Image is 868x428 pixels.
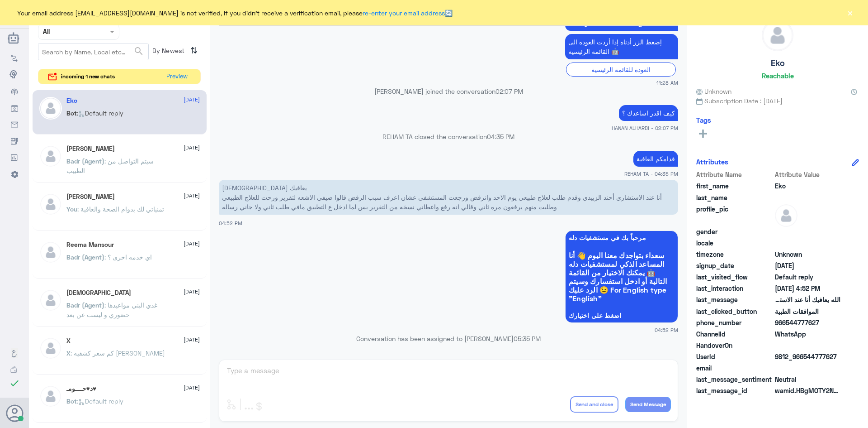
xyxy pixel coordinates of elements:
[565,34,678,59] p: 6/8/2025, 11:28 AM
[696,96,859,106] span: Subscription Date : [DATE]
[696,295,773,304] span: last_message
[619,105,678,121] p: 6/8/2025, 2:07 PM
[696,341,773,350] span: HandoverOn
[104,253,152,261] span: : اي خدمه اخرى ؟
[775,170,840,179] span: Attribute Value
[219,87,678,96] p: [PERSON_NAME] joined the conversation
[39,97,62,120] img: defaultAdmin.png
[775,295,840,304] span: الله يعافيك أنا عند الاستشاري أحند الزبيدي وقدم طلب لعلاج طبيعي يوم الاحد وانرفض ورجعت المستشفى ع...
[66,97,77,105] h5: Eko
[66,349,71,357] span: X
[66,301,104,309] span: Badr (Agent)
[184,144,200,152] span: [DATE]
[39,193,62,216] img: defaultAdmin.png
[696,363,773,373] span: email
[762,72,794,80] h6: Reachable
[66,301,157,318] span: : غدي البني مواعيدها حضوري و ليست عن بعد
[219,220,242,226] span: 04:52 PM
[775,284,840,293] span: 2025-08-06T13:52:03.523Z
[77,397,123,405] span: : Default reply
[775,329,840,339] span: 2
[495,87,523,95] span: 02:07 PM
[696,329,773,339] span: ChannelId
[66,157,104,165] span: Badr (Agent)
[66,109,77,117] span: Bot
[696,272,773,282] span: last_visited_flow
[775,272,840,282] span: Default reply
[762,20,793,51] img: defaultAdmin.png
[775,386,840,395] span: wamid.HBgMOTY2NTQ0Nzc3NjI3FQIAEhgUM0E0RTQ3RjAyNENDRkE5NUI2N0EA
[184,192,200,200] span: [DATE]
[845,8,854,17] button: ×
[66,193,115,201] h5: Mohammed ALRASHED
[775,375,840,384] span: 0
[775,352,840,361] span: 9812_966544777627
[696,227,773,236] span: gender
[77,205,164,213] span: : تمنياتي لك بدوام الصحة والعافية
[66,289,131,297] h5: سبحان الله
[696,284,773,293] span: last_interaction
[771,58,785,68] h5: Eko
[775,307,840,316] span: الموافقات الطبية
[696,87,731,96] span: Unknown
[696,116,711,124] h6: Tags
[38,43,148,60] input: Search by Name, Local etc…
[184,288,200,296] span: [DATE]
[66,337,71,345] h5: X
[219,132,678,141] p: REHAM TA closed the conversation
[775,363,840,373] span: null
[514,335,541,342] span: 05:35 PM
[17,8,453,18] span: Your email address [EMAIL_ADDRESS][DOMAIN_NAME] is not verified, if you didn't receive a verifica...
[633,151,678,167] p: 6/8/2025, 4:35 PM
[624,170,678,178] span: REHAM TA - 04:35 PM
[219,334,678,343] p: Conversation has been assigned to [PERSON_NAME]
[66,397,77,405] span: Bot
[696,307,773,316] span: last_clicked_button
[775,250,840,259] span: Unknown
[66,145,115,153] h5: Anas
[656,79,678,87] span: 11:28 AM
[569,312,675,319] span: اضغط على اختيارك
[184,240,200,248] span: [DATE]
[61,72,115,81] span: incoming 1 new chats
[133,46,144,57] span: search
[39,289,62,312] img: defaultAdmin.png
[77,109,123,117] span: : Default reply
[66,241,114,249] h5: Reema Mansour
[775,261,840,270] span: 2025-08-04T15:35:52.317Z
[149,43,187,61] span: By Newest
[9,378,20,389] i: check
[775,238,840,248] span: null
[363,9,445,17] a: re-enter your email address
[612,124,678,132] span: HANAN ALHARBI - 02:07 PM
[162,69,191,84] button: Preview
[696,261,773,270] span: signup_date
[569,234,675,241] span: مرحباً بك في مستشفيات دله
[190,43,198,58] i: ⇅
[39,241,62,264] img: defaultAdmin.png
[487,133,514,140] span: 04:35 PM
[655,326,678,334] span: 04:52 PM
[184,96,200,104] span: [DATE]
[66,205,77,213] span: You
[696,238,773,248] span: locale
[184,384,200,392] span: [DATE]
[569,251,675,303] span: سعداء بتواجدك معنا اليوم 👋 أنا المساعد الذكي لمستشفيات دله 🤖 يمكنك الاختيار من القائمة التالية أو...
[696,170,773,179] span: Attribute Name
[39,337,62,360] img: defaultAdmin.png
[566,63,676,77] div: العودة للقائمة الرئيسية
[696,352,773,361] span: UserId
[696,375,773,384] span: last_message_sentiment
[775,204,797,227] img: defaultAdmin.png
[696,193,773,202] span: last_name
[71,349,165,357] span: : كم سعر كشفيه [PERSON_NAME]
[133,44,144,59] button: search
[696,250,773,259] span: timezone
[696,181,773,191] span: first_name
[775,227,840,236] span: null
[39,145,62,168] img: defaultAdmin.png
[696,204,773,225] span: profile_pic
[696,386,773,395] span: last_message_id
[6,404,23,422] button: Avatar
[66,157,154,174] span: : سيتم التواصل من الطبيب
